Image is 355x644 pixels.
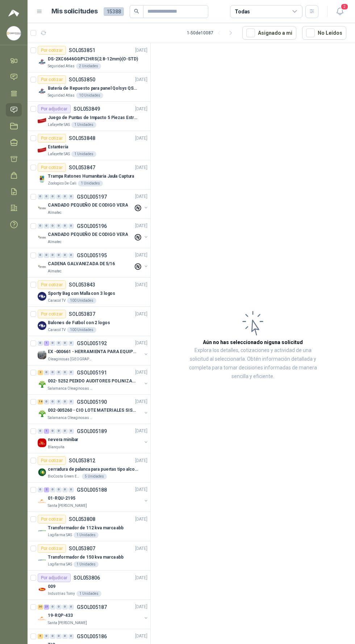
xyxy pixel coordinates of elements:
[28,131,150,160] a: Por cotizarSOL053848[DATE] Company LogoEstanteríaLafayette SAS1 Unidades
[38,487,43,492] div: 0
[38,251,149,274] a: 0 0 0 0 0 0 GSOL005195[DATE] Company LogoCADENA GALVANIZADA DE 5/16Almatec
[38,263,46,271] img: Company Logo
[38,134,66,143] div: Por cotizar
[135,164,147,171] p: [DATE]
[38,105,71,113] div: Por adjudicar
[74,575,100,580] p: SOL053806
[68,370,74,375] div: 0
[69,136,95,141] p: SOL053848
[76,93,103,98] div: 10 Unidades
[48,173,134,180] p: Trampa Ratones Humanitaria Jaula Captura
[38,87,46,96] img: Company Logo
[68,224,74,229] div: 0
[135,516,147,523] p: [DATE]
[77,605,107,610] p: GSOL005187
[48,356,93,362] p: Oleaginosas [GEOGRAPHIC_DATA][PERSON_NAME]
[135,545,147,552] p: [DATE]
[56,634,62,639] div: 0
[48,63,75,69] p: Seguridad Atlas
[38,398,149,421] a: 18 0 0 0 0 0 GSOL005190[DATE] Company Logo002-005260 - CIO LOTE MATERIALES SISTEMA HIDRAULICSalam...
[135,399,147,406] p: [DATE]
[78,181,103,186] div: 1 Unidades
[48,495,75,502] p: 01-RQU-2195
[135,76,147,83] p: [DATE]
[38,253,43,258] div: 0
[242,26,296,40] button: Asignado a mi
[135,47,147,54] p: [DATE]
[48,532,72,538] p: Logifarma SAS
[48,562,72,567] p: Logifarma SAS
[67,298,96,304] div: 100 Unidades
[48,261,115,268] p: CADENA GALVANIZADA DE 5/16
[71,122,96,128] div: 1 Unidades
[341,3,348,10] span: 2
[38,368,149,391] a: 2 0 0 0 0 0 GSOL005191[DATE] Company Logo002- 5252 PEDIDO AUDITORES POLINIZACIÓNSalamanca Oleagin...
[62,487,68,492] div: 0
[68,429,74,434] div: 0
[48,437,78,444] p: nevera minibar
[48,620,87,626] p: Santa [PERSON_NAME]
[38,292,46,301] img: Company Logo
[48,583,55,590] p: 009
[48,591,75,597] p: Industrias Tomy
[48,85,138,92] p: Batería de Repuesto para panel Qolsys QS9302
[38,468,46,476] img: Company Logo
[68,341,74,346] div: 0
[50,605,55,610] div: 0
[56,399,62,404] div: 0
[68,253,74,258] div: 0
[48,298,66,304] p: Caracol TV
[48,114,138,121] p: Juego de Puntas de Impacto 5 Piezas Estrella PH2 de 2'' Zanco 1/4'' Truper
[62,370,68,375] div: 0
[50,429,55,434] div: 0
[56,605,62,610] div: 0
[187,346,319,381] p: Explora los detalles, cotizaciones y actividad de una solicitud al seleccionarla. Obtén informaci...
[38,429,43,434] div: 0
[48,181,76,186] p: Zoologico De Cali
[44,634,49,639] div: 0
[71,151,96,157] div: 1 Unidades
[68,634,74,639] div: 0
[56,224,62,229] div: 0
[38,370,43,375] div: 2
[74,562,99,567] div: 1 Unidades
[135,369,147,376] p: [DATE]
[69,517,95,522] p: SOL053808
[48,415,93,421] p: Salamanca Oleaginosas SAS
[50,341,55,346] div: 0
[48,349,138,356] p: EX -000661 - HERRAMIENTA PARA EQUIPO MECANICO PLAN
[38,233,46,242] img: Company Logo
[135,457,147,464] p: [DATE]
[28,571,150,600] a: Por adjudicarSOL053806[DATE] Company Logo009Industrias Tomy1 Unidades
[28,43,150,72] a: Por cotizarSOL053851[DATE] Company LogoDS-2XC6646G0/PIZHRS(2.8-12mm)(O-STD)Seguridad Atlas2 Unidades
[56,370,62,375] div: 0
[302,26,346,40] button: No Leídos
[235,8,250,16] div: Todas
[135,428,147,435] p: [DATE]
[77,429,107,434] p: GSOL005189
[48,239,62,245] p: Almatec
[69,312,95,317] p: SOL053837
[135,106,147,113] p: [DATE]
[38,224,43,229] div: 0
[44,194,49,199] div: 0
[69,77,95,82] p: SOL053850
[135,340,147,347] p: [DATE]
[48,268,62,274] p: Almatec
[69,458,95,463] p: SOL053812
[82,474,107,479] div: 5 Unidades
[38,339,149,362] a: 0 1 0 0 0 0 GSOL005192[DATE] Company LogoEX -000661 - HERRAMIENTA PARA EQUIPO MECANICO PLANOleagi...
[28,160,150,190] a: Por cotizarSOL053847[DATE] Company LogoTrampa Ratones Humanitaria Jaula CapturaZoologico De Cali1...
[38,163,66,172] div: Por cotizar
[62,399,68,404] div: 0
[48,122,70,128] p: Lafayette SAS
[74,106,100,111] p: SOL053849
[38,380,46,389] img: Company Logo
[38,634,43,639] div: 5
[62,194,68,199] div: 0
[44,224,49,229] div: 0
[44,429,49,434] div: 1
[76,591,101,597] div: 1 Unidades
[104,7,124,16] span: 15388
[69,165,95,170] p: SOL053847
